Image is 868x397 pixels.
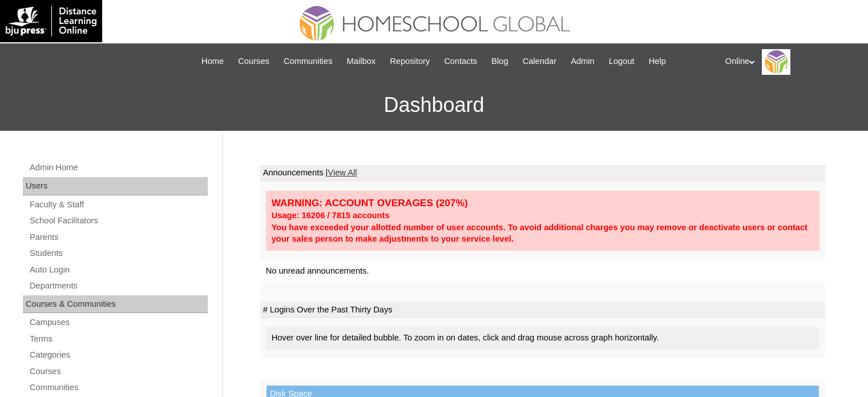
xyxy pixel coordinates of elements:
a: Campuses [29,315,208,330]
a: Help [643,55,672,68]
a: School Facilitators [29,214,208,228]
a: Courses [232,55,275,68]
a: Terms [29,332,208,346]
span: Help [649,55,666,68]
a: Home [196,55,229,68]
a: Communities [278,55,338,68]
div: WARNING: ACCOUNT OVERAGES (207%) [272,197,814,210]
a: Repository [384,55,435,68]
a: Parents [29,230,208,244]
a: Faculty & Staff [29,198,208,212]
strong: Usage: 16206 / 7815 accounts [272,211,390,220]
a: Admin Home [29,161,208,175]
a: View All [328,168,357,177]
div: You have exceeded your allotted number of user accounts. To avoid additional charges you may remo... [272,222,814,245]
span: Logout [609,55,635,68]
img: logo-white.png [6,6,96,37]
div: Courses & Communities [23,295,208,314]
a: Calendar [517,55,562,68]
span: Communities [284,55,333,68]
a: Mailbox [341,55,382,68]
img: Online Academy [762,49,790,75]
a: Students [29,246,208,260]
a: Courses [29,364,208,379]
td: Announcements | [260,165,825,181]
span: Mailbox [347,55,376,68]
div: Users [23,177,208,195]
a: Admin [565,55,600,68]
span: Calendar [523,55,556,68]
h3: Dashboard [6,79,862,131]
span: Courses [238,55,269,68]
a: Logout [603,55,640,68]
span: Contacts [444,55,477,68]
div: Hover over line for detailed bubble. To zoom in on dates, click and drag mouse across graph horiz... [266,326,819,350]
span: Repository [390,55,430,68]
a: Categories [29,348,208,362]
a: Departments [29,279,208,293]
a: Communities [29,380,208,395]
a: Auto Login [29,263,208,277]
span: Admin [571,55,595,68]
td: No unread announcements. [260,260,825,282]
a: Contacts [438,55,483,68]
span: Blog [491,55,508,68]
a: Blog [486,55,514,68]
td: # Logins Over the Past Thirty Days [260,302,825,318]
span: Home [201,55,224,68]
div: Online [725,49,857,75]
